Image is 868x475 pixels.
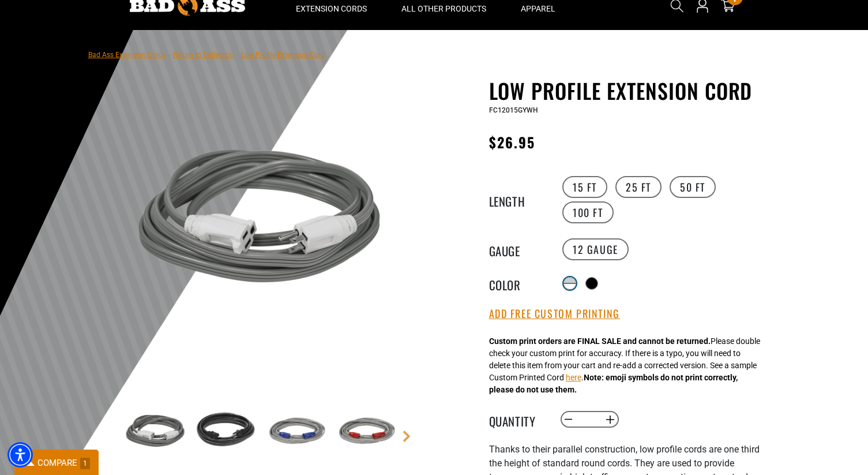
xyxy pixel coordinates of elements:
[489,192,547,207] legend: Length
[262,398,329,465] img: Grey & Blue
[168,51,171,59] span: ›
[489,276,547,291] legend: Color
[489,78,772,103] h1: Low Profile Extension Cord
[173,51,234,59] a: Return to Collection
[521,3,555,14] span: Apparel
[122,81,400,359] img: grey & white
[401,3,486,14] span: All Other Products
[236,51,239,59] span: ›
[192,398,259,465] img: black
[489,373,738,394] strong: Note: emoji symbols do not print correctly, please do not use them.
[296,3,367,14] span: Extension Cords
[562,238,629,260] label: 12 Gauge
[615,176,662,198] label: 25 FT
[401,431,412,442] a: Next
[241,51,325,59] span: Low Profile Extension Cord
[489,132,535,152] span: $26.95
[489,242,547,257] legend: Gauge
[562,176,607,198] label: 15 FT
[88,47,325,61] nav: breadcrumbs
[489,412,547,427] label: Quantity
[80,458,90,469] span: 1
[7,442,33,467] div: Accessibility Menu
[37,458,77,468] span: COMPARE
[670,176,716,198] label: 50 FT
[88,51,166,59] a: Bad Ass Extension Cords
[562,201,614,223] label: 100 FT
[122,398,189,465] img: grey & white
[489,336,711,346] strong: Custom print orders are FINAL SALE and cannot be returned.
[489,106,538,114] span: FC12015GYWH
[489,335,760,396] div: Please double check your custom print for accuracy. If there is a typo, you will need to delete t...
[489,308,620,320] button: Add Free Custom Printing
[332,398,399,465] img: grey & red
[566,372,581,384] button: here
